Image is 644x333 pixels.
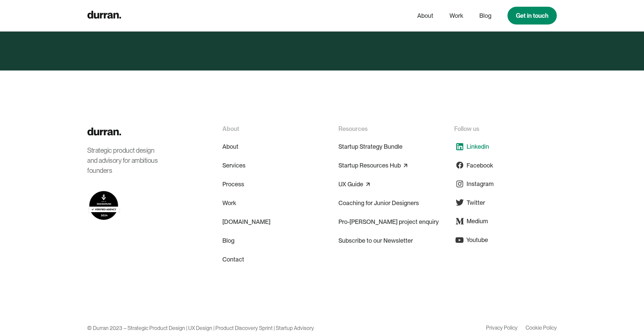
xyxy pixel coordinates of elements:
a: home [87,9,121,22]
a: Coaching for Junior Designers [338,195,419,211]
div: Resources [338,124,368,133]
a: Privacy Policy [486,324,518,332]
a: About [222,139,238,155]
a: Cookie Policy [526,324,557,332]
div: Follow us [454,124,479,133]
div: Youtube [466,235,488,244]
div: Strategic product design and advisory for ambitious founders [87,145,164,176]
a: Work [222,195,236,211]
a: Subscribe to our Newsletter [338,233,413,249]
a: Blog [222,233,234,249]
a: Get in touch [507,7,557,25]
div: Facebook [467,161,493,170]
div: Medium [467,217,488,226]
a: Medium [454,213,488,229]
a: Process [222,176,244,192]
div: About [222,124,239,133]
a: Facebook [454,157,493,173]
a: UX Guide [338,179,363,190]
a: About [417,9,433,22]
a: Blog [479,9,491,22]
a: Contact [222,251,244,268]
a: [DOMAIN_NAME] [222,214,270,230]
a: Instagram [454,176,494,192]
a: Startup Resources Hub [338,160,401,171]
div: Linkedin [467,142,489,151]
a: Pro-[PERSON_NAME] project enquiry [338,214,439,230]
a: Services [222,157,246,174]
a: Twitter [454,194,485,210]
img: Durran on DesignRush [87,189,121,222]
div: Twitter [467,198,485,207]
a: Work [449,9,463,22]
a: Startup Strategy Bundle [338,139,402,155]
a: Linkedin [454,139,489,155]
a: Youtube [454,232,488,248]
div: Instagram [467,179,494,188]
